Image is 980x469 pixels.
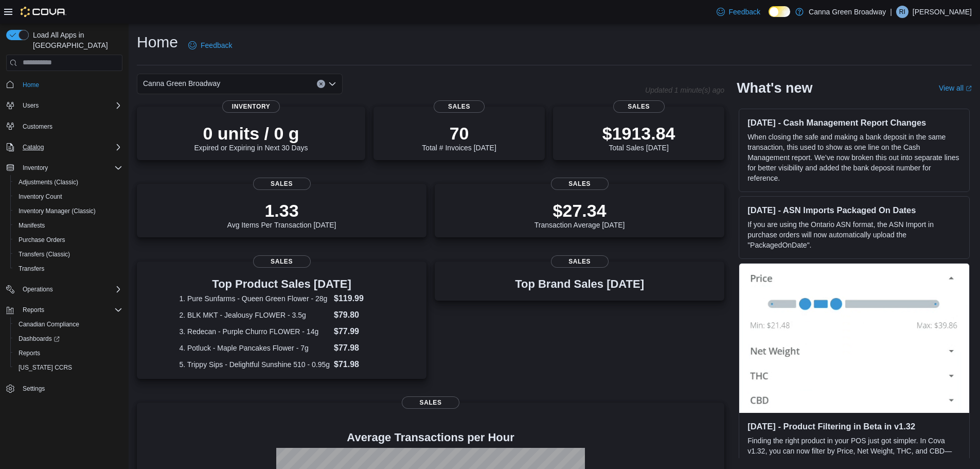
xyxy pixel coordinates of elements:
span: Inventory Manager (Classic) [14,205,122,217]
span: Customers [23,123,52,131]
span: Canna Green Broadway [143,77,220,90]
p: | [890,6,892,18]
p: When closing the safe and making a bank deposit in the same transaction, this used to show as one... [747,132,961,183]
button: Adjustments (Classic) [10,175,127,189]
span: Adjustments (Classic) [19,178,78,186]
button: Operations [19,283,57,296]
span: Transfers (Classic) [14,248,122,260]
span: Inventory [222,100,280,113]
img: Cova [21,7,66,17]
dd: $79.80 [334,309,384,321]
span: Dashboards [14,333,122,345]
a: Customers [19,120,57,133]
span: Operations [19,283,122,296]
button: Inventory [19,162,52,174]
a: Inventory Count [14,190,66,203]
a: Transfers (Classic) [14,248,74,260]
h3: Top Product Sales [DATE] [179,278,384,290]
button: Customers [2,119,127,134]
span: Inventory [23,164,48,172]
span: Feedback [729,7,760,17]
div: Expired or Expiring in Next 30 Days [194,123,308,152]
h3: [DATE] - Cash Management Report Changes [747,117,961,128]
a: Feedback [712,2,764,22]
dd: $77.99 [334,325,384,338]
span: Dashboards [19,335,60,343]
span: Canadian Compliance [14,318,122,331]
h3: [DATE] - ASN Imports Packaged On Dates [747,205,961,215]
span: Users [23,101,39,110]
dd: $71.98 [334,358,384,371]
a: Dashboards [10,332,127,346]
a: View allExternal link [939,84,972,92]
button: [US_STATE] CCRS [10,360,127,375]
span: Manifests [14,219,122,232]
span: Inventory Count [14,190,122,203]
a: Dashboards [14,333,64,345]
button: Clear input [317,80,325,88]
div: Transaction Average [DATE] [534,200,625,229]
span: Reports [19,349,40,357]
span: Sales [551,255,609,268]
span: Feedback [201,40,232,50]
span: Sales [402,396,459,409]
dt: 2. BLK MKT - Jealousy FLOWER - 3.5g [179,310,330,320]
p: If you are using the Ontario ASN format, the ASN Import in purchase orders will now automatically... [747,219,961,250]
span: Purchase Orders [14,234,122,246]
a: Home [19,79,43,91]
span: Transfers (Classic) [19,250,70,258]
span: Inventory Count [19,193,62,201]
span: Transfers [19,265,44,273]
dt: 3. Redecan - Purple Churro FLOWER - 14g [179,326,330,337]
p: $1913.84 [602,123,675,144]
h3: [DATE] - Product Filtering in Beta in v1.32 [747,421,961,431]
button: Manifests [10,218,127,233]
button: Operations [2,282,127,297]
button: Inventory Count [10,189,127,204]
h2: What's new [737,80,812,96]
span: Sales [613,100,665,113]
button: Users [19,99,43,112]
button: Settings [2,381,127,396]
button: Catalog [2,140,127,154]
span: Users [19,99,122,112]
span: Reports [19,304,122,316]
button: Reports [2,303,127,317]
span: Adjustments (Classic) [14,176,122,188]
p: Canna Green Broadway [809,6,886,18]
span: Catalog [19,141,122,153]
span: Inventory [19,162,122,174]
button: Reports [19,304,48,316]
a: Reports [14,347,44,359]
span: Operations [23,285,53,293]
button: Purchase Orders [10,233,127,247]
span: Inventory Manager (Classic) [19,207,96,215]
span: Sales [253,178,311,190]
dd: $77.98 [334,342,384,354]
button: Reports [10,346,127,360]
button: Inventory Manager (Classic) [10,204,127,218]
button: Open list of options [328,80,336,88]
input: Dark Mode [769,6,790,17]
span: RI [899,6,905,18]
a: Manifests [14,219,49,232]
span: Washington CCRS [14,361,122,374]
span: Reports [14,347,122,359]
svg: External link [966,85,972,92]
p: [PERSON_NAME] [913,6,972,18]
span: Sales [551,178,609,190]
div: Raven Irwin [896,6,908,18]
span: Settings [19,382,122,395]
p: 70 [422,123,496,144]
span: Canadian Compliance [19,320,79,328]
button: Canadian Compliance [10,317,127,332]
dd: $119.99 [334,292,384,305]
span: Sales [434,100,485,113]
span: Manifests [19,221,45,230]
dt: 5. Trippy Sips - Delightful Sunshine 510 - 0.95g [179,359,330,370]
button: Users [2,98,127,113]
span: Home [23,81,39,89]
p: $27.34 [534,200,625,221]
span: Transfers [14,263,122,275]
a: Adjustments (Classic) [14,176,82,188]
